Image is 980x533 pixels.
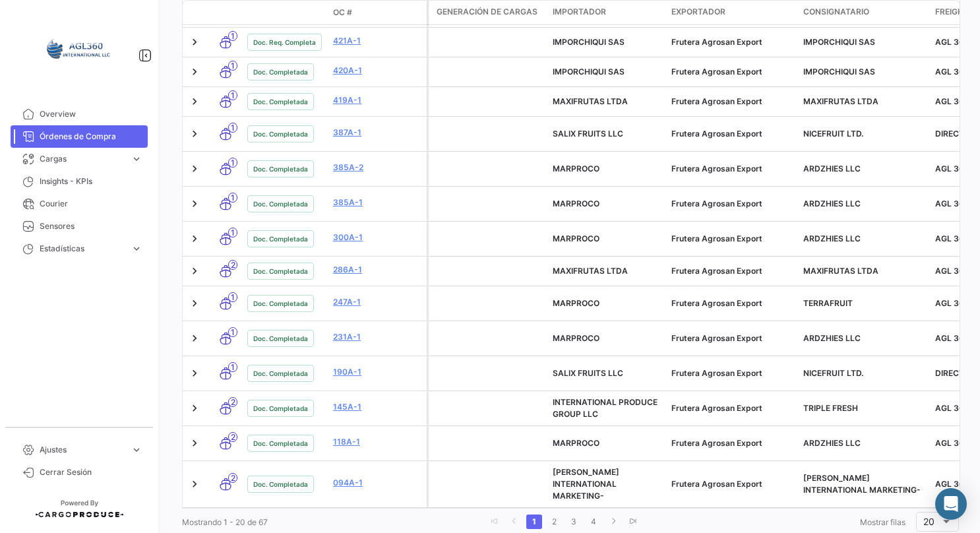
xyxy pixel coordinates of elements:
[671,37,762,47] span: Frutera Agrosan Export
[671,67,762,77] span: Frutera Agrosan Export
[40,175,142,187] span: Insights - KPIs
[625,515,641,529] a: go to last page
[803,199,861,208] span: ARDZHIES LLC
[188,297,201,310] a: Expand/Collapse Row
[333,366,421,378] a: 190A-1
[803,368,863,378] span: NICEFRUIT LTD.
[333,127,421,139] a: 387A-1
[671,298,762,308] span: Frutera Agrosan Export
[188,65,201,78] a: Expand/Collapse Row
[188,437,201,450] a: Expand/Collapse Row
[333,436,421,448] a: 118A-1
[566,515,582,529] a: 3
[228,158,237,168] span: 1
[228,260,237,270] span: 2
[546,515,562,529] a: 2
[228,31,237,41] span: 1
[803,403,858,413] span: TRIPLE FRESH
[253,479,308,489] span: Doc. Completada
[228,228,237,237] span: 1
[923,516,934,527] span: 20
[253,333,308,344] span: Doc. Completada
[242,7,328,18] datatable-header-cell: Estado Doc.
[803,37,875,47] span: IMPORCHIQUI SAS
[553,397,658,419] span: INTERNATIONAL PRODUCE GROUP LLC
[803,298,853,308] span: TERRAFRUIT
[803,164,861,173] span: ARDZHIES LLC
[553,96,628,106] span: MAXIFRUTAS LTDA
[803,129,863,139] span: NICEFRUIT LTD.
[671,266,762,276] span: Frutera Agrosan Export
[544,511,564,533] li: page 2
[182,517,268,527] span: Mostrando 1 - 20 de 67
[228,61,237,71] span: 1
[228,292,237,302] span: 1
[40,153,125,165] span: Cargas
[860,517,905,527] span: Mostrar filas
[935,488,967,520] div: Abrir Intercom Messenger
[333,264,421,276] a: 286A-1
[333,232,421,243] a: 300A-1
[553,164,599,173] span: MARPROCO
[11,125,148,148] a: Órdenes de Compra
[803,6,869,18] span: Consignatario
[553,438,599,448] span: MARPROCO
[605,515,621,529] a: go to next page
[188,367,201,380] a: Expand/Collapse Row
[333,401,421,413] a: 145A-1
[253,438,308,449] span: Doc. Completada
[228,432,237,442] span: 2
[935,129,964,139] span: DIRECT
[553,234,599,243] span: MARPROCO
[131,444,142,456] span: expand_more
[11,103,148,125] a: Overview
[333,162,421,173] a: 385A-2
[188,402,201,415] a: Expand/Collapse Row
[333,7,352,18] span: OC #
[553,37,625,47] span: IMPORCHIQUI SAS
[188,197,201,210] a: Expand/Collapse Row
[188,127,201,141] a: Expand/Collapse Row
[11,193,148,215] a: Courier
[547,1,666,24] datatable-header-cell: Importador
[671,368,762,378] span: Frutera Agrosan Export
[328,1,427,24] datatable-header-cell: OC #
[188,162,201,175] a: Expand/Collapse Row
[188,95,201,108] a: Expand/Collapse Row
[553,129,623,139] span: SALIX FRUITS LLC
[188,265,201,278] a: Expand/Collapse Row
[803,96,878,106] span: MAXIFRUTAS LTDA
[228,123,237,133] span: 1
[253,67,308,77] span: Doc. Completada
[40,131,142,142] span: Órdenes de Compra
[803,438,861,448] span: ARDZHIES LLC
[253,234,308,244] span: Doc. Completada
[553,368,623,378] span: SALIX FRUITS LLC
[333,94,421,106] a: 419A-1
[333,65,421,77] a: 420A-1
[553,266,628,276] span: MAXIFRUTAS LTDA
[798,1,930,24] datatable-header-cell: Consignatario
[253,368,308,379] span: Doc. Completada
[553,298,599,308] span: MARPROCO
[553,333,599,343] span: MARPROCO
[333,35,421,47] a: 421A-1
[333,197,421,208] a: 385A-1
[666,1,798,24] datatable-header-cell: Exportador
[524,511,544,533] li: page 1
[209,7,242,18] datatable-header-cell: Modo de Transporte
[333,477,421,489] a: 094A-1
[671,129,762,139] span: Frutera Agrosan Export
[437,6,537,18] span: Generación de cargas
[671,199,762,208] span: Frutera Agrosan Export
[586,515,601,529] a: 4
[487,515,503,529] a: go to first page
[228,327,237,337] span: 1
[40,243,125,255] span: Estadísticas
[553,6,606,18] span: Importador
[584,511,603,533] li: page 4
[40,444,125,456] span: Ajustes
[429,1,547,24] datatable-header-cell: Generación de cargas
[671,96,762,106] span: Frutera Agrosan Export
[553,67,625,77] span: IMPORCHIQUI SAS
